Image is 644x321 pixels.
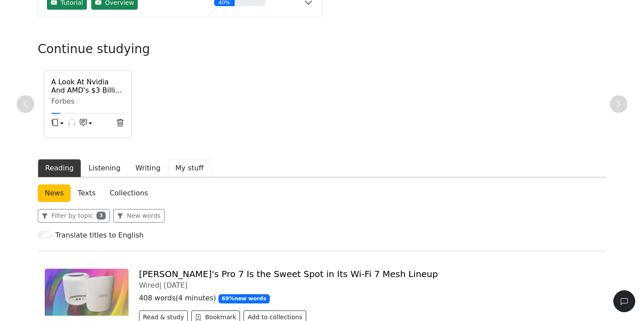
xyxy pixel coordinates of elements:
[97,212,106,220] span: 3
[139,293,599,303] p: 408 words ( 4 minutes )
[168,159,211,177] button: My stuff
[38,184,71,202] a: News
[45,269,129,316] img: Eero%E2%80%99s%20Pro%207%20Is%20the%20Sweet%20Spot%20in%20Its%20Wi-Fi%207%20Mesh%20Lineup.png
[128,159,168,177] button: Writing
[51,78,124,94] a: A Look At Nvidia And AMD's $3 Billion Export "Tax" Deal With [PERSON_NAME]
[51,97,124,106] div: Forbes
[81,159,128,177] button: Listening
[38,42,345,57] h3: Continue studying
[113,209,165,223] button: New words
[139,269,438,279] a: [PERSON_NAME]'s Pro 7 Is the Sweet Spot in Its Wi-Fi 7 Mesh Lineup
[103,184,155,202] a: Collections
[38,159,81,177] button: Reading
[139,281,599,289] div: Wired |
[38,209,110,223] button: Filter by topic3
[218,294,270,303] span: 69 % new words
[71,184,103,202] a: Texts
[55,231,143,239] h6: Translate titles to English
[164,281,187,289] span: [DATE]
